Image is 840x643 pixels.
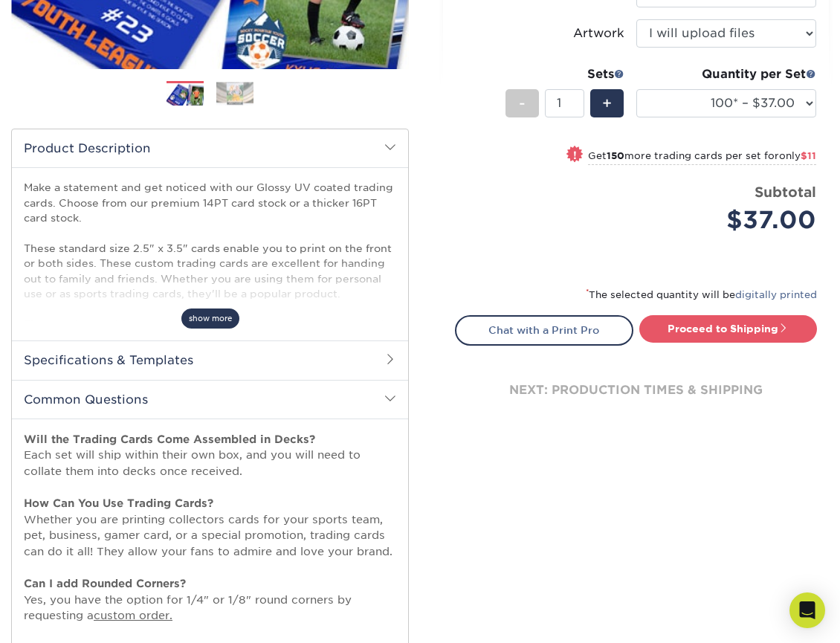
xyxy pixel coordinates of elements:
h2: Specifications & Templates [12,340,408,379]
div: Sets [505,65,624,83]
small: Get more trading cards per set for [588,150,816,165]
a: digitally printed [735,289,817,300]
h2: Common Questions [12,380,408,419]
div: next: production times & shipping [455,346,817,435]
img: Trading Cards 01 [167,82,204,108]
span: ! [573,147,577,163]
span: only [779,150,816,161]
a: Chat with a Print Pro [455,315,633,345]
strong: 150 [607,150,624,161]
small: The selected quantity will be [586,289,817,300]
p: Make a statement and get noticed with our Glossy UV coated trading cards. Choose from our premium... [24,180,396,362]
span: $11 [801,150,816,161]
div: Open Intercom Messenger [789,592,825,628]
img: Trading Cards 02 [216,82,253,105]
a: Proceed to Shipping [639,315,818,342]
div: $37.00 [647,202,817,238]
div: Artwork [573,25,624,42]
div: Quantity per Set [636,65,817,83]
strong: Can I add Rounded Corners? [24,577,186,589]
h2: Product Description [12,129,408,167]
strong: Will the Trading Cards Come Assembled in Decks? [24,433,315,445]
span: + [602,92,612,114]
strong: How Can You Use Trading Cards? [24,497,213,509]
span: - [519,92,526,114]
span: show more [181,308,239,329]
strong: Subtotal [755,184,816,200]
a: custom order. [94,609,172,621]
